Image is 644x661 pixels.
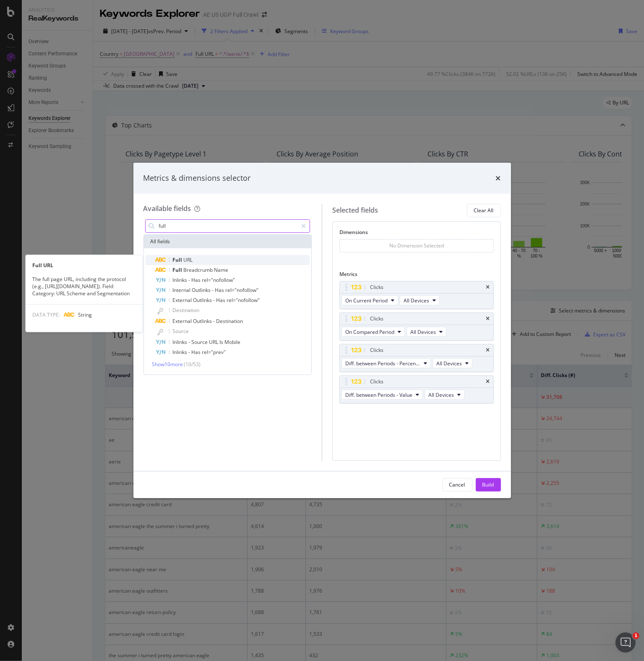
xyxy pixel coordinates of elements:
[339,344,494,372] div: ClickstimesDiff. between Periods - PercentageAll Devices
[486,379,490,384] div: times
[192,276,202,284] span: Has
[192,349,202,356] span: Has
[184,256,193,263] span: URL
[212,286,215,294] span: -
[216,297,227,304] span: Has
[370,377,383,386] div: Clicks
[486,285,490,290] div: times
[173,349,189,356] span: Inlinks
[214,297,216,304] span: -
[370,346,383,354] div: Clicks
[189,338,192,346] span: -
[345,360,420,367] span: Diff. between Periods - Percentage
[192,338,209,346] span: Source
[220,338,225,346] span: Is
[345,391,412,398] span: Diff. between Periods - Value
[425,390,464,400] button: All Devices
[173,317,193,325] span: External
[339,375,494,403] div: ClickstimesDiff. between Periods - ValueAll Devices
[173,266,184,273] span: Full
[173,256,184,263] span: Full
[486,348,490,353] div: times
[226,286,259,294] span: rel="nofollow"
[189,276,192,284] span: -
[184,361,201,368] span: ( 10 / 53 )
[173,286,192,294] span: Internal
[184,266,214,273] span: Breadcrumb
[482,481,494,488] div: Build
[400,295,440,305] button: All Devices
[342,295,398,305] button: On Current Period
[428,391,454,398] span: All Devices
[633,632,639,639] span: 1
[615,632,636,653] iframe: Intercom live chat
[410,328,436,336] span: All Devices
[216,317,243,325] span: Destination
[339,271,494,281] div: Metrics
[339,281,494,309] div: ClickstimesOn Current PeriodAll Devices
[486,316,490,321] div: times
[152,361,183,368] span: Show 10 more
[209,338,220,346] span: URL
[192,286,212,294] span: Outlinks
[173,307,200,314] span: Destination
[389,242,444,249] div: No Dimension Selected
[449,481,465,488] div: Cancel
[339,312,494,341] div: ClickstimesOn Compared PeriodAll Devices
[467,204,501,217] button: Clear All
[215,286,226,294] span: Has
[202,276,235,284] span: rel="nofollow"
[407,327,446,337] button: All Devices
[474,207,494,214] div: Clear All
[345,297,388,304] span: On Current Period
[143,204,191,213] div: Available fields
[173,338,189,346] span: Inlinks
[227,297,260,304] span: rel="nofollow"
[496,173,501,184] div: times
[345,328,394,336] span: On Compared Period
[189,349,192,356] span: -
[436,360,462,367] span: All Devices
[202,349,226,356] span: rel="prev"
[433,358,472,368] button: All Devices
[193,297,214,304] span: Outlinks
[158,220,298,232] input: Search by field name
[144,235,312,248] div: All fields
[442,478,472,492] button: Cancel
[173,297,193,304] span: External
[404,297,429,304] span: All Devices
[26,276,142,297] div: The full page URL, including the protocol (e.g., [URL][DOMAIN_NAME]). Field Category: URL Scheme ...
[193,317,214,325] span: Outlinks
[332,206,378,215] div: Selected fields
[476,478,501,492] button: Build
[173,276,189,284] span: Inlinks
[342,358,431,368] button: Diff. between Periods - Percentage
[133,163,511,498] div: modal
[143,173,251,184] div: Metrics & dimensions selector
[214,317,216,325] span: -
[225,338,241,346] span: Mobile
[173,328,189,335] span: Source
[214,266,229,273] span: Name
[342,327,405,337] button: On Compared Period
[370,315,383,323] div: Clicks
[26,262,142,269] div: Full URL
[342,390,423,400] button: Diff. between Periods - Value
[370,283,383,291] div: Clicks
[339,229,494,239] div: Dimensions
